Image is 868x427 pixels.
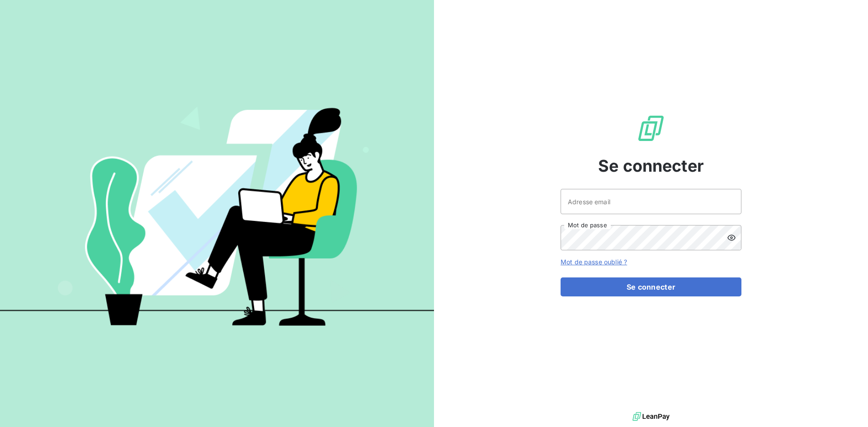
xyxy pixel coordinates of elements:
[561,277,741,296] button: Se connecter
[637,114,665,143] img: Logo LeanPay
[598,154,704,178] span: Se connecter
[561,258,627,266] a: Mot de passe oublié ?
[632,410,670,423] img: logo
[561,189,741,214] input: placeholder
